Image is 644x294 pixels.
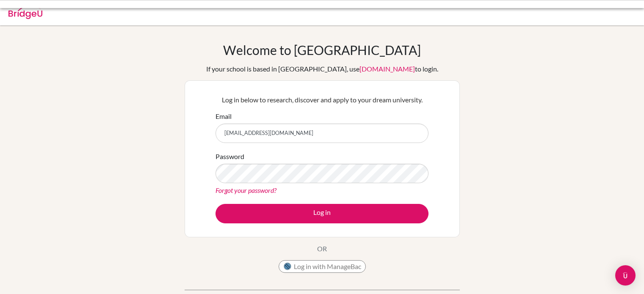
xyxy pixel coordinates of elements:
p: Log in below to research, discover and apply to your dream university. [216,95,428,105]
a: Forgot your password? [216,186,276,194]
div: Open Intercom Messenger [615,265,636,286]
img: Bridge-U [8,5,42,19]
label: Password [216,151,244,162]
p: OR [317,244,327,254]
div: If your school is based in [GEOGRAPHIC_DATA], use to login. [206,64,438,74]
a: [DOMAIN_NAME] [359,65,415,73]
div: Invalid email or password. [77,7,441,17]
button: Log in with ManageBac [279,260,366,273]
button: Log in [216,204,428,223]
label: Email [216,111,232,121]
h1: Welcome to [GEOGRAPHIC_DATA] [223,42,421,58]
